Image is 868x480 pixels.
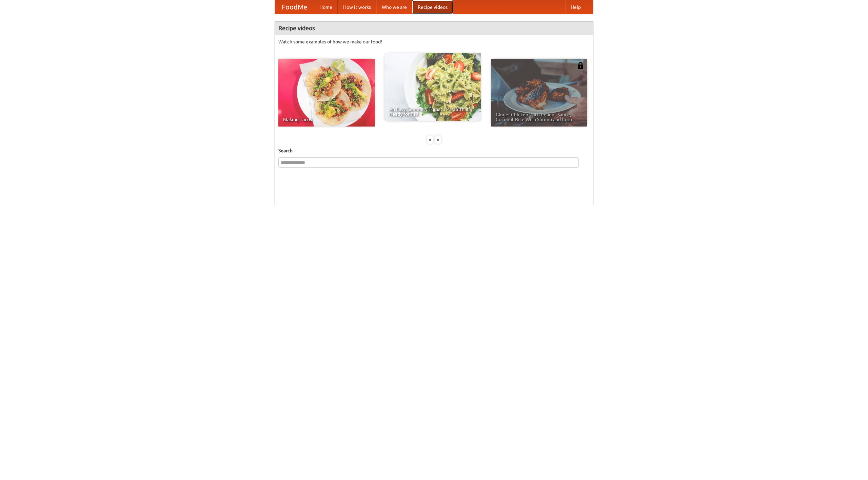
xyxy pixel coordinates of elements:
div: « [427,135,433,144]
a: Help [565,0,586,14]
span: An Easy, Summery Tomato Pasta That's Ready for Fall [389,107,476,116]
a: An Easy, Summery Tomato Pasta That's Ready for Fall [384,53,481,121]
span: Making Tacos [283,117,370,122]
div: » [435,135,441,144]
a: Who we are [376,0,412,14]
a: Making Tacos [278,59,375,127]
img: 483408.png [577,62,584,69]
a: How it works [338,0,376,14]
p: Watch some examples of how we make our food! [278,38,590,45]
a: Recipe videos [412,0,453,14]
h4: Recipe videos [275,21,593,35]
a: Home [314,0,338,14]
a: FoodMe [275,0,314,14]
h5: Search [278,147,590,154]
